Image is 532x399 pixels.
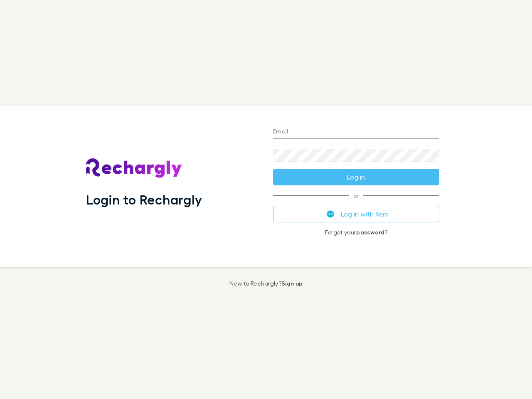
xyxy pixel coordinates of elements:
a: Sign up [281,280,303,287]
p: New to Rechargly? [229,280,303,287]
button: Log in [273,169,439,185]
img: Rechargly's Logo [86,158,182,178]
span: or [273,195,439,196]
button: Log in with Xero [273,206,439,222]
h1: Login to Rechargly [86,192,202,207]
p: Forgot your ? [273,229,439,236]
img: Xero's logo [327,210,334,218]
a: password [356,229,384,236]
